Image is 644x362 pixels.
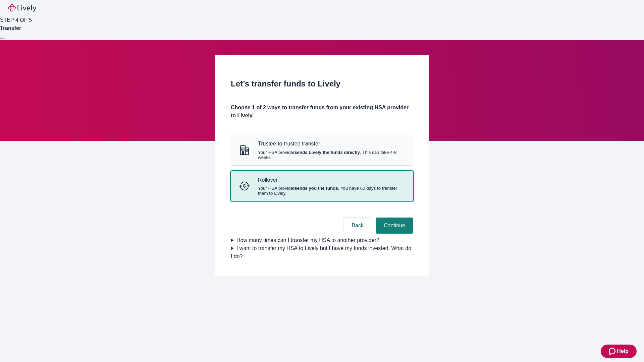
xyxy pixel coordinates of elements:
img: Lively [8,4,36,12]
p: Rollover [258,177,405,183]
summary: I want to transfer my HSA to Lively but I have my funds invested. What do I do? [231,244,413,260]
button: Back [343,218,372,234]
h4: Choose 1 of 2 ways to transfer funds from your existing HSA provider to Lively. [231,104,413,120]
button: Continue [376,218,413,234]
svg: Rollover [239,181,250,191]
button: Zendesk support iconHelp [601,345,637,358]
p: Trustee-to-trustee transfer [258,140,405,147]
strong: sends Lively the funds directly [294,150,360,155]
button: RolloverRolloverYour HSA providersends you the funds. You have 60 days to transfer them to Lively. [231,171,413,201]
summary: How many times can I transfer my HSA to another provider? [231,236,413,244]
h2: Let’s transfer funds to Lively [231,78,413,90]
span: Your HSA provider . This can take 4-8 weeks. [258,150,405,160]
svg: Trustee-to-trustee [239,145,250,156]
svg: Zendesk support icon [609,347,617,355]
button: Trustee-to-trusteeTrustee-to-trustee transferYour HSA providersends Lively the funds directly. Th... [231,135,413,165]
span: Your HSA provider . You have 60 days to transfer them to Lively. [258,186,405,196]
span: Help [617,347,629,355]
strong: sends you the funds [294,186,338,191]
